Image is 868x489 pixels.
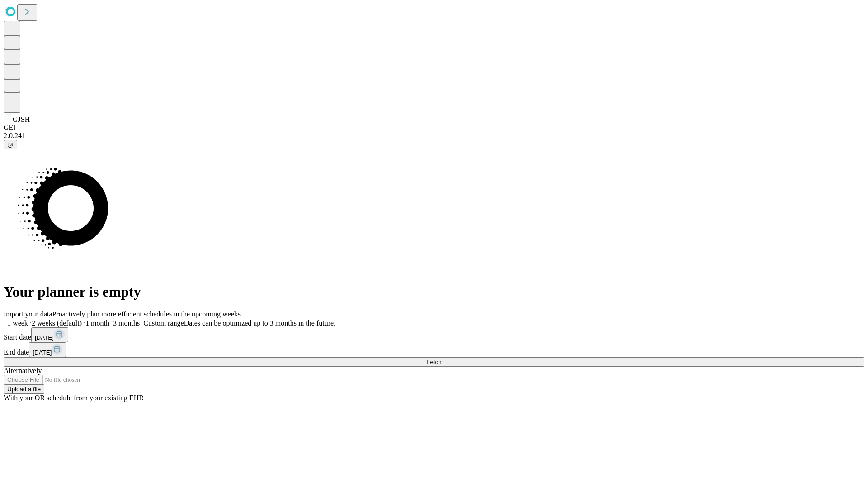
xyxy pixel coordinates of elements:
button: Upload a file [4,384,44,394]
h1: Your planner is empty [4,283,864,300]
span: [DATE] [33,349,52,356]
span: 1 month [85,319,109,327]
span: 2 weeks (default) [32,319,82,327]
button: Fetch [4,357,864,367]
div: End date [4,342,864,357]
span: Alternatively [4,367,42,374]
span: GJSH [13,115,30,123]
span: Fetch [426,359,441,365]
span: With your OR schedule from your existing EHR [4,394,144,402]
span: Import your data [4,310,52,318]
span: Dates can be optimized up to 3 months in the future. [184,319,335,327]
span: [DATE] [35,334,54,341]
div: Start date [4,327,864,342]
button: [DATE] [29,342,66,357]
div: 2.0.241 [4,132,864,140]
div: GEI [4,124,864,132]
span: Proactively plan more efficient schedules in the upcoming weeks. [52,310,242,318]
span: Custom range [143,319,184,327]
span: @ [7,141,14,148]
button: [DATE] [31,327,68,342]
span: 3 months [113,319,140,327]
button: @ [4,140,17,149]
span: 1 week [7,319,28,327]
